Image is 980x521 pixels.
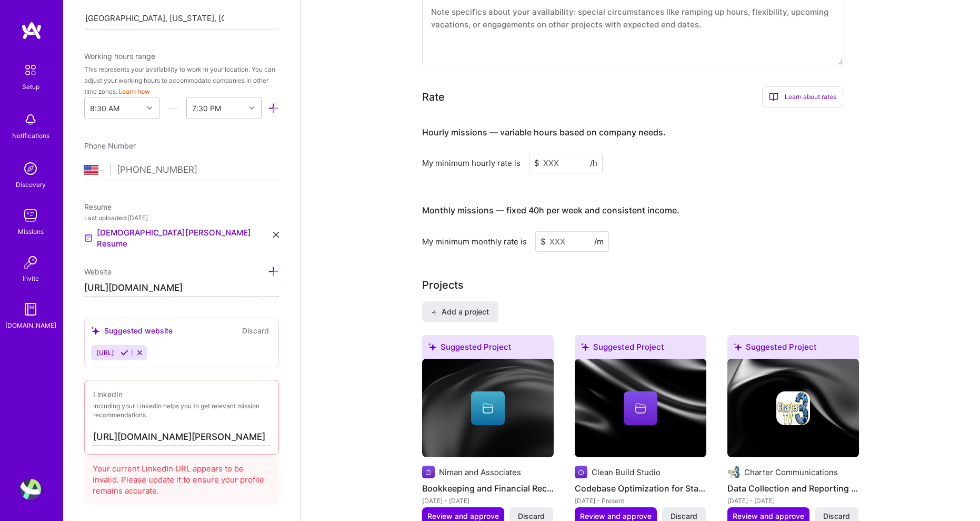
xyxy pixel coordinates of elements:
[422,301,498,322] button: Add a project
[422,277,464,293] div: Add projects you've worked on
[12,130,49,141] div: Notifications
[744,467,838,478] div: Charter Communications
[84,202,112,211] span: Resume
[121,349,128,357] i: Accept
[84,450,279,505] div: Your current LinkedIn URL appears to be invalid. Please update it to ensure your profile remains ...
[422,89,445,105] div: Rate
[273,232,279,238] i: icon Close
[422,359,554,458] img: cover
[23,273,39,284] div: Invite
[594,236,604,247] span: /m
[422,466,435,478] img: Company logo
[93,390,123,399] span: LinkedIn
[84,267,112,276] span: Website
[84,64,279,97] div: This represents your availability to work in your location. You can adjust your working hours to ...
[727,495,859,506] div: [DATE] - [DATE]
[581,343,589,351] i: icon SuggestedTeams
[84,232,273,244] a: [DEMOGRAPHIC_DATA][PERSON_NAME] Resume
[422,158,521,169] div: My minimum hourly rate is
[727,359,859,458] img: cover
[19,59,42,81] img: setup
[249,105,254,111] i: icon Chevron
[535,231,609,252] input: XXX
[22,81,39,92] div: Setup
[541,236,546,247] span: $
[727,481,859,495] h4: Data Collection and Reporting System Development
[96,349,114,357] span: [URL]
[91,327,100,336] i: icon SuggestedTeams
[590,158,597,169] span: /h
[727,335,859,363] div: Suggested Project
[84,141,136,150] span: Phone Number
[18,226,44,237] div: Missions
[84,212,279,223] div: Last uploaded: [DATE]
[16,179,46,190] div: Discovery
[239,325,272,337] button: Discard
[439,467,521,478] div: Niman and Associates
[575,359,706,458] img: cover
[422,236,527,247] div: My minimum monthly rate is
[592,467,661,478] div: Clean Build Studio
[84,52,155,61] span: Working hours range
[575,495,706,506] div: [DATE] - Present
[117,155,266,185] input: +1 (000) 000-0000
[575,481,706,495] h4: Codebase Optimization for Startups
[428,343,436,351] i: icon SuggestedTeams
[776,391,810,425] img: Company logo
[90,103,119,114] div: 8:30 AM
[422,481,554,495] h4: Bookkeeping and Financial Record Management
[21,21,42,40] img: logo
[20,205,41,226] img: teamwork
[192,103,221,114] div: 7:30 PM
[422,335,554,363] div: Suggested Project
[91,325,173,336] div: Suggested website
[136,349,144,357] i: Reject
[762,86,843,107] div: Learn about rates
[20,109,41,130] img: bell
[147,105,152,111] i: icon Chevron
[422,205,679,215] h4: Monthly missions — fixed 40h per week and consistent income.
[431,310,437,316] i: icon PlusBlack
[575,466,587,478] img: Company logo
[422,277,464,293] div: Projects
[534,158,539,169] span: $
[422,127,666,137] h4: Hourly missions — variable hours based on company needs.
[20,252,41,273] img: Invite
[93,402,270,420] p: Including your LinkedIn helps you to get relevant mission recommendations.
[529,153,603,173] input: XXX
[118,86,150,97] button: Learn how
[20,299,41,320] img: guide book
[84,234,93,242] img: Resume
[769,92,778,102] i: icon BookOpen
[431,307,488,317] span: Add a project
[575,335,706,363] div: Suggested Project
[734,343,742,351] i: icon SuggestedTeams
[20,158,41,179] img: discovery
[20,479,41,500] img: User Avatar
[167,103,178,114] i: icon HorizontalInLineDivider
[5,320,56,331] div: [DOMAIN_NAME]
[422,495,554,506] div: [DATE] - [DATE]
[727,466,740,478] img: Company logo
[17,479,44,500] a: User Avatar
[84,280,279,297] input: http://...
